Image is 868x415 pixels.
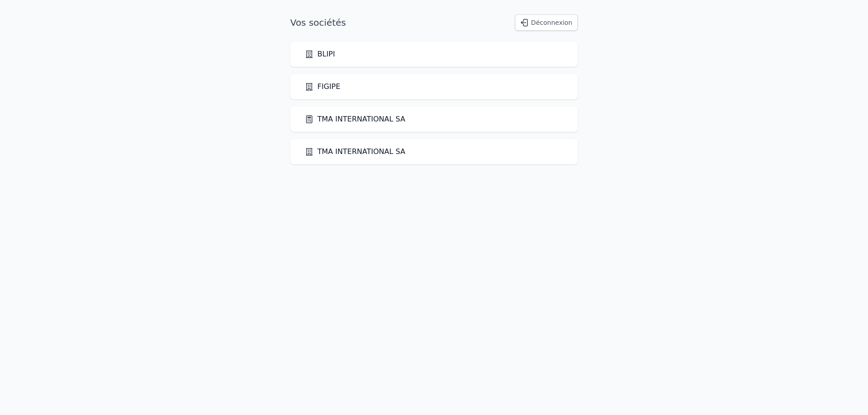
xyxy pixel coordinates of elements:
[305,49,335,60] a: BLIPI
[305,81,340,92] a: FIGIPE
[515,14,578,31] button: Déconnexion
[305,114,405,125] a: TMA INTERNATIONAL SA
[290,16,346,29] h1: Vos sociétés
[305,146,405,157] a: TMA INTERNATIONAL SA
